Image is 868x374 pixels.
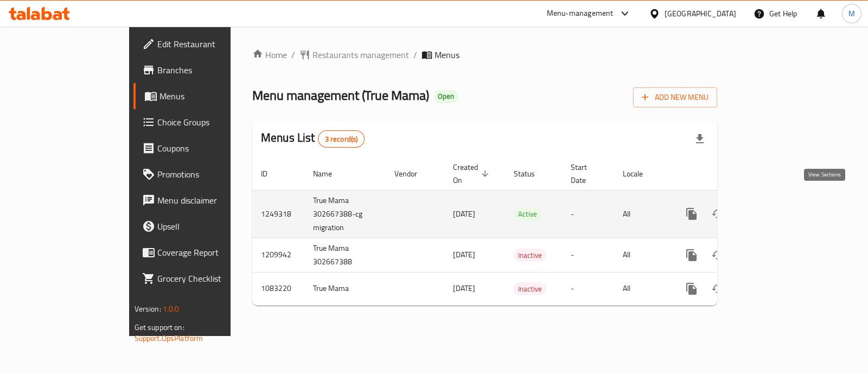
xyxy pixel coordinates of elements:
[514,208,541,220] span: Active
[453,248,475,262] span: [DATE]
[159,90,265,103] span: Menus
[705,201,731,227] button: Change Status
[304,272,386,305] td: True Mama
[252,272,304,305] td: 1083220
[453,161,492,187] span: Created On
[252,157,792,306] table: enhanced table
[633,87,717,107] button: Add New Menu
[252,48,717,61] nav: breadcrumb
[514,167,549,180] span: Status
[435,48,459,61] span: Menus
[318,130,365,148] div: Total records count
[133,135,274,161] a: Coupons
[304,238,386,272] td: True Mama 302667388
[453,281,475,295] span: [DATE]
[642,91,709,104] span: Add New Menu
[157,116,265,129] span: Choice Groups
[157,272,265,285] span: Grocery Checklist
[562,190,614,238] td: -
[157,220,265,233] span: Upsell
[133,239,274,265] a: Coverage Report
[157,37,265,50] span: Edit Restaurant
[252,238,304,272] td: 1209942
[679,276,705,302] button: more
[133,161,274,187] a: Promotions
[679,242,705,268] button: more
[157,142,265,155] span: Coupons
[252,190,304,238] td: 1249318
[614,238,670,272] td: All
[848,8,855,20] span: M
[623,167,657,180] span: Locale
[514,208,541,221] div: Active
[670,157,792,191] th: Actions
[261,130,365,148] h2: Menus List
[299,48,409,61] a: Restaurants management
[394,167,431,180] span: Vendor
[571,161,601,187] span: Start Date
[133,213,274,239] a: Upsell
[705,242,731,268] button: Change Status
[133,31,274,57] a: Edit Restaurant
[514,249,546,262] div: Inactive
[453,207,475,221] span: [DATE]
[705,276,731,302] button: Change Status
[135,302,161,316] span: Version:
[157,194,265,207] span: Menu disclaimer
[313,167,346,180] span: Name
[133,109,274,135] a: Choice Groups
[135,331,203,345] a: Support.OpsPlatform
[157,246,265,259] span: Coverage Report
[157,168,265,181] span: Promotions
[514,249,546,262] span: Inactive
[133,265,274,291] a: Grocery Checklist
[261,167,282,180] span: ID
[687,126,713,152] div: Export file
[318,134,365,144] span: 3 record(s)
[665,8,736,20] div: [GEOGRAPHIC_DATA]
[679,201,705,227] button: more
[547,7,614,20] div: Menu-management
[291,48,295,61] li: /
[562,272,614,305] td: -
[614,272,670,305] td: All
[163,302,180,316] span: 1.0.0
[133,187,274,213] a: Menu disclaimer
[312,48,409,61] span: Restaurants management
[433,92,458,101] span: Open
[133,57,274,83] a: Branches
[514,283,546,295] span: Inactive
[413,48,417,61] li: /
[433,90,458,103] div: Open
[562,238,614,272] td: -
[304,190,386,238] td: True Mama 302667388-cg migration
[157,64,265,77] span: Branches
[135,320,184,334] span: Get support on:
[133,83,274,109] a: Menus
[252,83,429,107] span: Menu management ( True Mama )
[614,190,670,238] td: All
